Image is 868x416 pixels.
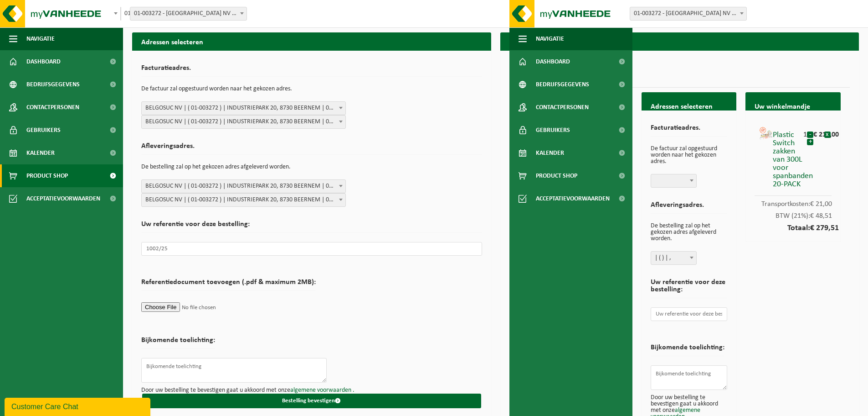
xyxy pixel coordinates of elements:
iframe: chat widget [5,396,152,416]
p: Door uw bestelling te bevestigen gaat u akkoord met onze [141,387,482,394]
h2: Adressen selecteren [642,97,737,117]
button: x [824,132,831,138]
span: BELGOSUC NV | ( 01-003272 ) | INDUSTRIEPARK 20, 8730 BEERNEM | 0442.350.187 [142,180,345,193]
img: 01-999953 [759,126,773,140]
h2: Facturatieadres. [141,64,482,77]
span: 01-003272 - BELGOSUC NV - BEERNEM [130,7,247,20]
span: BELGOSUC NV | ( 01-003272 ) | INDUSTRIEPARK 20, 8730 BEERNEM | 0442.350.187 [141,179,346,193]
span: Dashboard [536,50,570,73]
span: Dashboard [26,50,61,73]
span: BELGOSUC NV | ( 01-003272 ) | INDUSTRIEPARK 20, 8730 BEERNEM | 0442.350.187 [141,193,346,207]
span: Acceptatievoorwaarden [26,187,100,210]
a: Contactpersonen [509,96,632,119]
div: 1 [803,126,806,138]
button: Bestelling bevestigen [142,394,481,408]
h2: Afleveringsadres. [651,201,728,214]
button: + [807,139,813,145]
a: Bedrijfsgegevens [509,73,632,96]
span: Gebruikers [536,119,570,142]
span: BELGOSUC NV | ( 01-003272 ) | INDUSTRIEPARK 20, 8730 BEERNEM | 0442.350.187 [142,102,345,115]
p: De bestelling zal op het gekozen adres afgeleverd worden. [141,159,482,175]
span: 01-003272 - BELGOSUC NV - BEERNEM [121,7,134,20]
p: De factuur zal opgestuurd worden naar het gekozen adres. [651,141,728,169]
span: Bedrijfsgegevens [536,73,589,96]
span: BELGOSUC NV | ( 01-003272 ) | INDUSTRIEPARK 20, 8730 BEERNEM | 0442.350.187 [142,194,345,206]
span: 01-003272 - BELGOSUC NV - BEERNEM [120,7,121,21]
button: Navigatie [509,27,632,50]
button: - [807,132,813,138]
span: € 21,00 [810,200,827,208]
span: Gebruikers [26,119,61,142]
h2: Bijkomende toelichting: [141,337,215,349]
div: € 210,00 [813,126,823,138]
h2: Adressen selecteren [132,32,491,50]
span: 01-003272 - BELGOSUC NV - BEERNEM [130,7,247,21]
h2: Referentiedocument toevoegen (.pdf & maximum 2MB): [141,279,316,291]
h2: Uw winkelmandje [745,97,841,117]
span: Acceptatievoorwaarden [536,187,610,210]
a: Gebruikers [509,119,632,142]
h2: Bijkomende toelichting: [651,344,724,356]
a: Dashboard [509,50,632,73]
span: Product Shop [536,164,577,187]
span: Contactpersonen [26,96,79,119]
span: Kalender [536,142,564,164]
h2: Afleveringsadres. [141,142,482,155]
a: Product Shop [509,164,632,187]
h2: Uw referentie voor deze bestelling: [651,279,728,298]
span: BELGOSUC NV | ( 01-003272 ) | INDUSTRIEPARK 20, 8730 BEERNEM | 0442.350.187 [141,101,346,115]
span: Navigatie [536,27,564,50]
h2: Facturatieadres. [651,124,728,137]
span: | ( ) | , [651,251,697,265]
a: Acceptatievoorwaarden [509,187,632,210]
span: Navigatie [26,27,55,50]
span: Bedrijfsgegevens [26,73,80,96]
a: Kalender [509,142,632,164]
div: Transportkosten: [755,196,832,208]
h2: Uw referentie voor deze bestelling: [141,221,482,233]
span: € 48,51 [810,212,827,220]
h2: Uw winkelmandje [500,32,859,50]
span: | ( ) | , [651,252,696,264]
span: 01-003272 - BELGOSUC NV - BEERNEM [630,7,746,20]
span: Contactpersonen [536,96,589,119]
span: Kalender [26,142,55,164]
span: € 279,51 [810,224,827,232]
div: BTW (21%): [755,208,832,220]
a: algemene voorwaarden . [290,387,354,394]
span: Product Shop [26,164,68,187]
div: Totaal: [755,220,832,232]
p: De bestelling zal op het gekozen adres afgeleverd worden. [651,218,728,247]
p: De factuur zal opgestuurd worden naar het gekozen adres. [141,81,482,97]
span: BELGOSUC NV | ( 01-003272 ) | INDUSTRIEPARK 20, 8730 BEERNEM | 0442.350.187 [142,116,345,128]
span: 01-003272 - BELGOSUC NV - BEERNEM [630,7,747,21]
div: Plastic Switch zakken van 300L voor spanbanden 20-PACK [773,126,803,189]
span: BELGOSUC NV | ( 01-003272 ) | INDUSTRIEPARK 20, 8730 BEERNEM | 0442.350.187 [141,115,346,129]
input: Uw referentie voor deze bestelling [141,242,482,256]
input: Uw referentie voor deze bestelling [651,307,728,321]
